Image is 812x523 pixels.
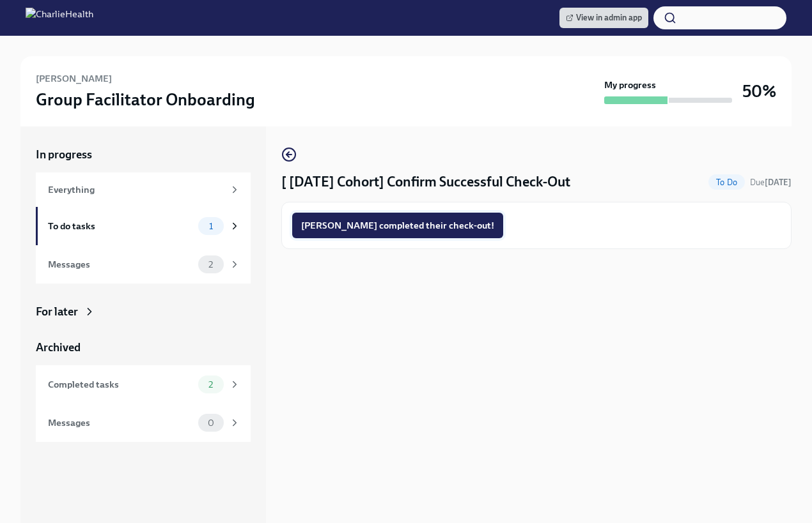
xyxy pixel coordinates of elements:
[201,260,221,269] span: 2
[36,245,251,284] a: Messages2
[742,80,776,103] h3: 50%
[201,380,221,390] span: 2
[36,207,251,245] a: To do tasks1
[36,340,251,355] a: Archived
[36,88,255,111] h3: Group Facilitator Onboarding
[708,178,745,187] span: To Do
[36,365,251,404] a: Completed tasks2
[48,416,193,430] div: Messages
[281,172,570,192] h4: [ [DATE] Cohort] Confirm Successful Check-Out
[750,178,792,187] span: Due
[26,8,93,28] img: CharlieHealth
[48,183,224,197] div: Everything
[48,219,193,233] div: To do tasks
[604,79,656,91] strong: My progress
[36,72,112,86] h6: [PERSON_NAME]
[292,213,503,238] button: [PERSON_NAME] completed their check-out!
[559,8,648,28] a: View in admin app
[36,147,251,162] a: In progress
[566,11,642,24] span: View in admin app
[48,377,193,391] div: Completed tasks
[36,404,251,442] a: Messages0
[750,176,792,188] span: September 27th, 2025 09:00
[301,219,494,232] span: [PERSON_NAME] completed their check-out!
[200,418,222,428] span: 0
[48,257,193,271] div: Messages
[765,178,792,187] strong: [DATE]
[36,304,78,319] div: For later
[36,172,251,207] a: Everything
[201,222,221,231] span: 1
[36,304,251,319] a: For later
